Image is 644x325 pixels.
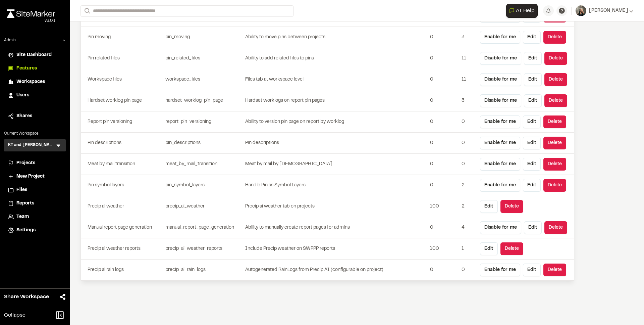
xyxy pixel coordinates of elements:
td: Pin descriptions [81,133,163,154]
button: Enable for me [480,137,520,149]
div: Oh geez...please don't... [7,18,55,24]
button: Delete [544,52,567,65]
td: pin_symbol_layers [163,175,245,196]
button: Enable for me [480,179,520,192]
h3: KT and [PERSON_NAME] [8,142,55,149]
a: New Project [8,173,62,180]
a: Features [8,65,62,72]
button: Edit [523,158,541,171]
td: pin_related_files [163,48,245,69]
button: Edit [523,137,541,149]
td: workspace_files [163,69,245,90]
button: Enable for me [480,264,520,276]
button: Disable for me [480,221,521,234]
td: pin_moving [163,27,245,48]
td: Ability to version pin page on report by worklog [245,111,427,133]
a: Team [8,213,62,221]
button: Enable for me [480,31,520,44]
span: Features [16,65,37,72]
a: Reports [8,200,62,207]
td: 11 [459,48,477,69]
td: 0 [427,175,459,196]
span: Settings [16,227,36,234]
td: precip_ai_weather_reports [163,238,245,260]
td: report_pin_versioning [163,111,245,133]
td: manual_report_page_generation [163,217,245,238]
td: 1 [459,238,477,260]
td: Files tab at workspace level [245,69,427,90]
button: Delete [543,115,566,128]
td: 11 [459,69,477,90]
a: Shares [8,112,62,120]
td: Pin related files [81,48,163,69]
span: Shares [16,112,32,120]
td: Precip ai weather tab on projects [245,196,427,217]
button: Delete [544,94,567,107]
td: pin_descriptions [163,133,245,154]
td: Meat by mail by [DEMOGRAPHIC_DATA] [245,154,427,175]
td: 2 [459,196,477,217]
td: 3 [459,90,477,111]
div: Open AI Assistant [506,4,540,18]
td: Include Precip weather on SWPPP reports [245,238,427,260]
span: Collapse [4,311,25,319]
span: Users [16,92,29,99]
td: 100 [427,196,459,217]
td: 2 [459,175,477,196]
td: Handle Pin as Symbol Layers [245,175,427,196]
span: AI Help [516,7,535,15]
button: Delete [543,31,566,44]
td: Ability to manually create report pages for admins [245,217,427,238]
button: Edit [524,94,542,107]
a: Projects [8,159,62,167]
td: 0 [427,133,459,154]
button: Delete [500,200,523,213]
td: Manual report page generation [81,217,163,238]
button: Delete [500,242,523,255]
span: Site Dashboard [16,51,52,59]
img: rebrand.png [7,9,55,18]
span: Share Workspace [4,293,49,301]
td: Meat by mail transition [81,154,163,175]
button: Disable for me [480,73,521,86]
a: Settings [8,227,62,234]
img: User [576,5,586,16]
button: Edit [523,115,541,128]
td: precip_ai_weather [163,196,245,217]
button: Edit [523,31,541,44]
a: Workspaces [8,78,62,86]
td: 0 [427,27,459,48]
td: Hardset worklog pin page [81,90,163,111]
td: 0 [427,217,459,238]
a: Files [8,186,62,194]
td: 0 [459,133,477,154]
button: Edit [480,242,498,255]
td: Precip ai weather reports [81,238,163,260]
span: New Project [16,173,45,180]
td: Precip ai rain logs [81,260,163,281]
td: Pin moving [81,27,163,48]
td: Report pin versioning [81,111,163,133]
td: Pin descriptions [245,133,427,154]
button: Edit [524,52,542,65]
td: Precip ai weather [81,196,163,217]
button: Disable for me [480,94,521,107]
td: Pin symbol layers [81,175,163,196]
td: 0 [459,111,477,133]
button: Edit [523,179,541,192]
td: Autogenerated RainLogs from Precip AI (configurable on project) [245,260,427,281]
td: Ability to add related files to pins [245,48,427,69]
span: Team [16,213,29,221]
td: hardset_worklog_pin_page [163,90,245,111]
button: Disable for me [480,52,521,65]
td: Workspace files [81,69,163,90]
td: Hardset worklogs on report pin pages [245,90,427,111]
span: Reports [16,200,34,207]
td: 0 [427,111,459,133]
td: 0 [427,69,459,90]
span: Files [16,186,27,194]
td: 0 [459,260,477,281]
span: Workspaces [16,78,45,86]
button: Delete [543,137,566,149]
button: Edit [480,200,498,213]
